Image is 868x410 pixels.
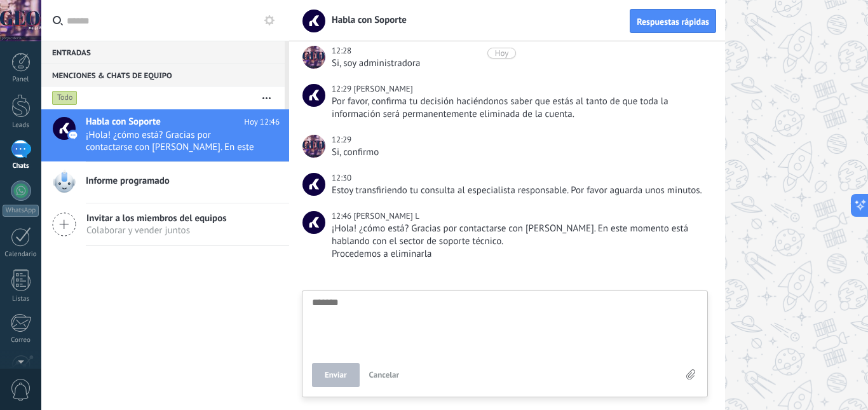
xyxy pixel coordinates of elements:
[332,184,705,197] div: Estoy transfiriendo tu consulta al especialista responsable. Por favor aguarda unos minutos.
[52,90,78,106] div: Todo
[353,83,412,94] span: Nicole A.
[332,44,353,57] div: 12:28
[302,46,325,69] span: COLEGIO GEO
[3,76,39,84] div: Panel
[332,210,353,222] div: 12:46
[302,135,325,158] span: COLEGIO GEO
[332,57,705,70] div: Si, soy administradora
[332,146,705,159] div: Si, confirmo
[41,64,285,86] div: Menciones & Chats de equipo
[332,133,353,146] div: 12:29
[332,172,353,184] div: 12:30
[353,210,419,221] span: Facundo L
[3,295,39,303] div: Listas
[495,48,509,58] div: Hoy
[86,116,161,128] span: Habla con Soporte
[41,41,285,64] div: Entradas
[332,95,705,121] div: Por favor, confirma tu decisión haciéndonos saber que estás al tanto de que toda la información s...
[332,222,705,248] div: ¡Hola! ¿cómo está? Gracias por contactarse con [PERSON_NAME]. En este momento está hablando con e...
[332,83,353,95] div: 12:29
[332,248,705,261] div: Procedemos a eliminarla
[244,116,280,128] span: Hoy 12:46
[312,363,360,387] button: Enviar
[630,9,716,33] button: Respuestas rápidas
[86,129,255,153] span: ¡Hola! ¿cómo está? Gracias por contactarse con [PERSON_NAME]. En este momento está hablando con e...
[3,162,39,170] div: Chats
[302,84,325,107] span: Nicole A.
[86,224,227,236] span: Colaborar y vender juntos
[3,336,39,345] div: Correo
[3,250,39,259] div: Calendario
[302,173,325,196] span: Habla con Soporte
[369,369,400,380] span: Cancelar
[302,211,325,234] span: Facundo L
[86,212,227,224] span: Invitar a los miembros del equipos
[41,162,289,203] a: Informe programado
[325,371,347,379] span: Enviar
[41,109,289,161] a: Habla con Soporte Hoy 12:46 ¡Hola! ¿cómo está? Gracias por contactarse con [PERSON_NAME]. En este...
[324,14,407,26] span: Habla con Soporte
[3,121,39,130] div: Leads
[637,17,709,26] span: Respuestas rápidas
[3,205,39,217] div: WhatsApp
[364,363,405,387] button: Cancelar
[86,175,170,188] span: Informe programado
[253,86,280,109] button: Más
